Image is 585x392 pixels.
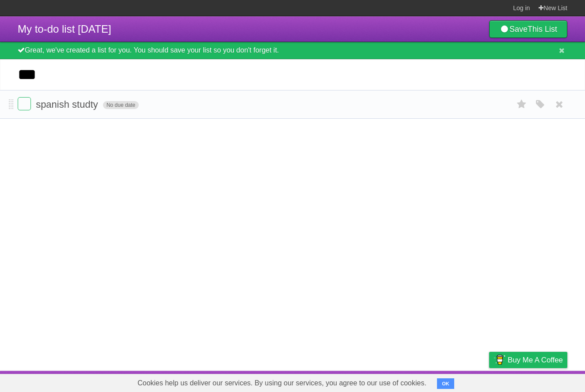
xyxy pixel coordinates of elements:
span: Buy me a coffee [508,352,563,368]
b: This List [528,25,557,34]
a: Privacy [478,373,501,390]
a: SaveThis List [489,20,567,38]
a: Buy me a coffee [489,352,567,368]
a: Suggest a feature [512,373,567,390]
span: spanish studty [36,99,100,110]
button: OK [437,378,454,389]
a: Terms [448,373,467,390]
a: About [372,373,390,390]
label: Star task [513,97,530,112]
a: Developers [401,373,437,390]
span: Cookies help us deliver our services. By using our services, you agree to our use of cookies. [129,374,435,392]
img: Buy me a coffee [494,352,505,367]
label: Done [18,97,31,110]
span: No due date [103,101,139,109]
span: My to-do list [DATE] [18,23,111,35]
